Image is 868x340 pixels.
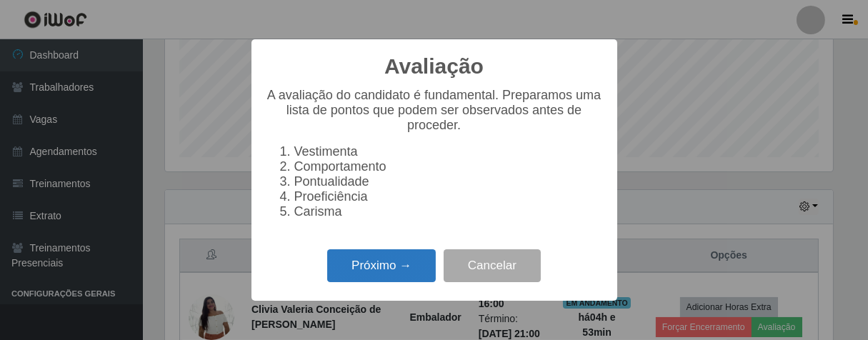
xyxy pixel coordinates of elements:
[294,144,603,159] li: Vestimenta
[444,249,541,283] button: Cancelar
[294,189,603,204] li: Proeficiência
[327,249,436,283] button: Próximo →
[294,204,603,219] li: Carisma
[266,88,603,133] p: A avaliação do candidato é fundamental. Preparamos uma lista de pontos que podem ser observados a...
[384,54,484,79] h2: Avaliação
[294,174,603,189] li: Pontualidade
[294,159,603,174] li: Comportamento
